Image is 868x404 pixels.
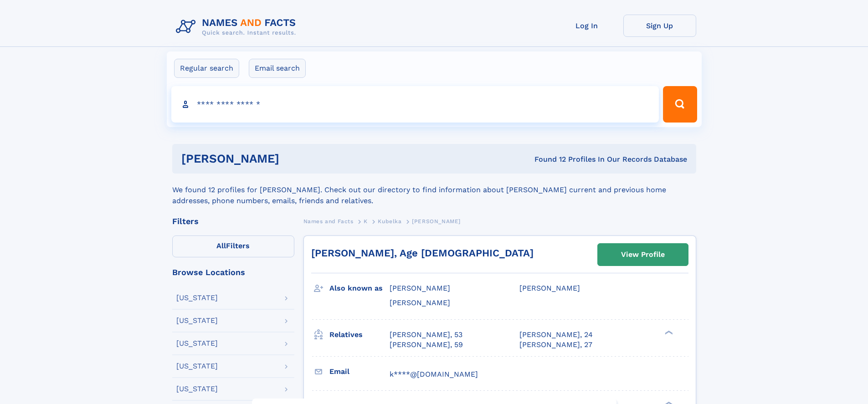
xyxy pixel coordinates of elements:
[390,284,450,292] span: [PERSON_NAME]
[390,340,463,350] a: [PERSON_NAME], 59
[216,241,226,250] span: All
[181,153,407,164] h1: [PERSON_NAME]
[311,247,534,259] a: [PERSON_NAME], Age [DEMOGRAPHIC_DATA]
[378,215,401,227] a: Kubelka
[378,218,401,225] span: Kubelka
[598,244,688,266] a: View Profile
[303,215,354,227] a: Names and Facts
[390,330,462,340] a: [PERSON_NAME], 53
[172,174,696,206] div: We found 12 profiles for [PERSON_NAME]. Check out our directory to find information about [PERSON...
[249,59,306,78] label: Email search
[329,364,390,379] h3: Email
[172,268,294,276] div: Browse Locations
[519,330,593,340] a: [PERSON_NAME], 24
[171,86,659,123] input: search input
[176,294,218,302] div: [US_STATE]
[390,298,450,307] span: [PERSON_NAME]
[550,15,623,37] a: Log In
[172,235,294,257] label: Filters
[364,215,368,227] a: K
[176,340,218,347] div: [US_STATE]
[172,217,294,225] div: Filters
[364,218,368,225] span: K
[176,317,218,324] div: [US_STATE]
[329,327,390,343] h3: Relatives
[621,244,665,265] div: View Profile
[172,15,303,39] img: Logo Names and Facts
[663,86,697,123] button: Search Button
[412,218,461,225] span: [PERSON_NAME]
[623,15,696,37] a: Sign Up
[174,59,239,78] label: Regular search
[176,363,218,370] div: [US_STATE]
[663,329,673,335] div: ❯
[519,284,580,292] span: [PERSON_NAME]
[329,281,390,296] h3: Also known as
[176,385,218,393] div: [US_STATE]
[519,340,592,350] a: [PERSON_NAME], 27
[407,154,687,164] div: Found 12 Profiles In Our Records Database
